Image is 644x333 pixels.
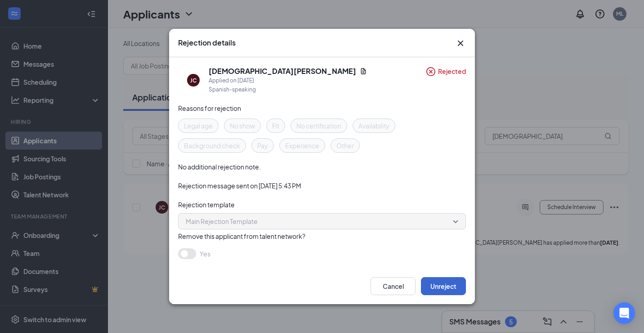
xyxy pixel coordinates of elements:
button: Close [455,38,466,49]
span: Yes [200,248,210,259]
span: Remove this applicant from talent network? [178,232,305,240]
span: No certification [296,121,341,131]
div: Spanish-speaking [209,85,367,94]
h5: [DEMOGRAPHIC_DATA][PERSON_NAME] [209,66,356,76]
span: Reasons for rejection [178,104,241,112]
button: Cancel [371,277,416,295]
svg: Cross [455,38,466,49]
div: Applied on [DATE] [209,76,367,85]
span: Pay [257,141,268,151]
span: Main Rejection Template [186,214,258,228]
span: Legal age [184,121,213,131]
span: Rejection message sent on [DATE] 5:43 PM [178,182,301,190]
svg: CircleCross [425,66,436,77]
span: Experience [285,141,319,151]
span: Background check [184,141,240,151]
div: Open Intercom Messenger [613,302,635,324]
span: Other [336,141,354,151]
span: Fit [272,121,279,131]
svg: Document [360,68,367,75]
span: Rejected [438,66,466,94]
span: Rejection template [178,201,235,209]
button: Unreject [421,277,466,295]
h3: Rejection details [178,38,236,48]
span: No additional rejection note. [178,163,261,171]
div: JC [190,77,197,84]
span: No show [230,121,255,131]
span: Availability [358,121,389,131]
